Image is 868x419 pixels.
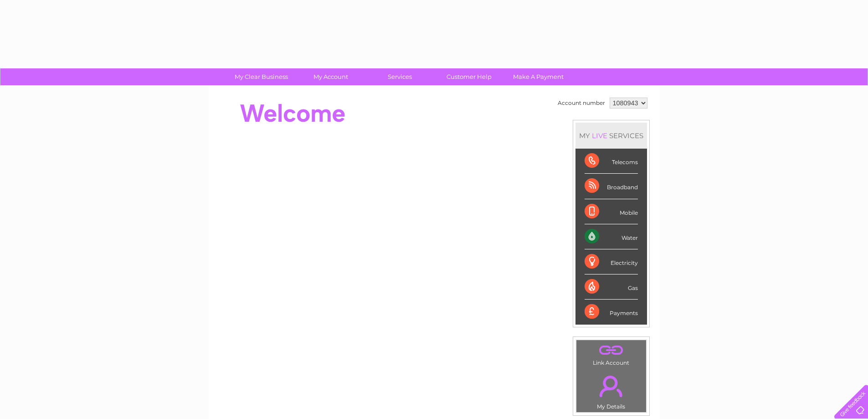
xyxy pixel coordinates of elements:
a: My Clear Business [224,68,299,85]
div: Gas [585,274,638,300]
a: Make A Payment [501,68,576,85]
td: Link Account [576,340,647,368]
a: . [579,342,644,358]
div: Mobile [585,199,638,224]
td: My Details [576,368,647,413]
a: . [579,370,644,402]
div: MY SERVICES [575,123,647,149]
a: Customer Help [431,68,507,85]
div: Payments [585,300,638,324]
td: Account number [555,95,607,111]
div: Water [585,224,638,249]
div: Telecoms [585,149,638,174]
div: LIVE [590,131,609,140]
a: My Account [293,68,368,85]
div: Electricity [585,249,638,274]
a: Services [362,68,437,85]
div: Broadband [585,174,638,199]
